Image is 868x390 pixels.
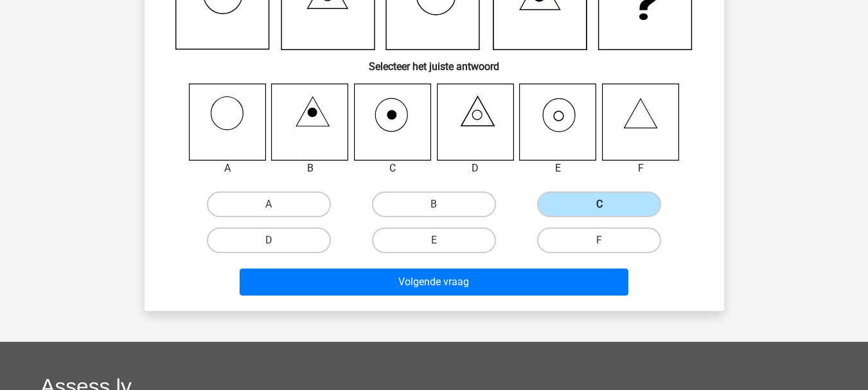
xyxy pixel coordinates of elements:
label: B [372,191,496,217]
button: Volgende vraag [240,269,628,296]
h6: Selecteer het juiste antwoord [165,50,704,73]
div: C [344,161,441,176]
div: F [592,161,689,176]
div: A [179,161,276,176]
div: E [509,161,607,176]
div: B [261,161,359,176]
label: E [372,227,496,253]
div: D [427,161,524,176]
label: D [207,227,331,253]
label: A [207,191,331,217]
label: C [537,191,661,217]
label: F [537,227,661,253]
